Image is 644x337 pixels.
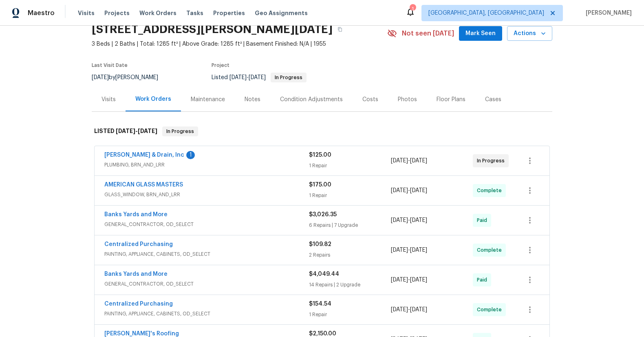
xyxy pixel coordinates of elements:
button: Copy Address [333,22,347,37]
span: GENERAL_CONTRACTOR, OD_SELECT [104,220,309,228]
span: [DATE] [410,217,427,223]
span: In Progress [163,127,197,135]
button: Actions [507,26,552,41]
div: 2 Repairs [309,251,391,259]
span: [DATE] [410,277,427,283]
span: Actions [514,29,546,39]
span: Paid [477,276,490,284]
div: by [PERSON_NAME] [92,73,168,82]
div: Cases [485,95,501,104]
div: Costs [362,95,378,104]
span: [DATE] [410,158,427,164]
div: 1 Repair [309,310,391,319]
span: GLASS_WINDOW, BRN_AND_LRR [104,191,309,199]
span: [DATE] [391,188,408,193]
span: [DATE] [116,128,135,134]
a: Centralized Purchasing [104,242,173,247]
h2: [STREET_ADDRESS][PERSON_NAME][DATE] [92,25,333,33]
span: Tasks [186,10,203,16]
h6: LISTED [94,126,157,136]
a: [PERSON_NAME] & Drain, Inc [104,152,184,158]
div: Maintenance [191,95,225,104]
span: [DATE] [391,217,408,223]
span: Work Orders [139,9,176,17]
div: 1 [186,151,195,159]
div: 1 Repair [309,162,391,170]
a: [PERSON_NAME]'s Roofing [104,331,179,337]
div: Notes [245,95,260,104]
span: In Progress [271,75,306,80]
span: [GEOGRAPHIC_DATA], [GEOGRAPHIC_DATA] [428,9,544,17]
span: Complete [477,186,505,195]
span: PLUMBING, BRN_AND_LRR [104,161,309,169]
span: Projects [104,9,130,17]
a: Centralized Purchasing [104,301,173,307]
span: - [391,276,427,284]
span: [DATE] [391,307,408,313]
div: Floor Plans [437,95,465,104]
span: - [391,306,427,314]
button: Mark Seen [459,26,502,41]
span: $4,049.44 [309,271,339,277]
a: AMERICAN GLASS MASTERS [104,182,183,188]
span: [DATE] [410,247,427,253]
div: Photos [398,95,417,104]
span: [DATE] [138,128,157,134]
span: Listed [212,75,307,80]
span: Maestro [28,9,55,17]
span: Complete [477,246,505,254]
span: 3 Beds | 2 Baths | Total: 1285 ft² | Above Grade: 1285 ft² | Basement Finished: N/A | 1955 [92,40,387,48]
div: 1 Repair [309,191,391,200]
span: GENERAL_CONTRACTOR, OD_SELECT [104,280,309,288]
span: - [391,246,427,254]
span: Paid [477,216,490,224]
span: Last Visit Date [92,63,128,68]
span: $3,026.35 [309,212,337,217]
div: 14 Repairs | 2 Upgrade [309,281,391,289]
span: [PERSON_NAME] [582,9,632,17]
span: In Progress [477,157,508,165]
span: - [391,216,427,224]
span: Properties [213,9,245,17]
span: [DATE] [249,75,266,80]
span: [DATE] [391,247,408,253]
span: [DATE] [391,277,408,283]
a: Banks Yards and More [104,271,168,277]
span: [DATE] [391,158,408,164]
div: Visits [101,95,116,104]
span: Mark Seen [465,29,496,39]
span: [DATE] [410,307,427,313]
span: - [391,186,427,195]
span: Complete [477,306,505,314]
span: - [116,128,157,134]
span: PAINTING, APPLIANCE, CABINETS, OD_SELECT [104,310,309,318]
span: $154.54 [309,301,331,307]
span: $2,150.00 [309,331,336,337]
span: [DATE] [410,188,427,193]
span: Not seen [DATE] [402,29,454,38]
span: Visits [78,9,95,17]
div: LISTED [DATE]-[DATE]In Progress [92,118,552,144]
span: PAINTING, APPLIANCE, CABINETS, OD_SELECT [104,250,309,258]
span: Geo Assignments [255,9,308,17]
span: [DATE] [229,75,247,80]
div: 1 [410,5,415,13]
span: $175.00 [309,182,331,188]
div: 6 Repairs | 7 Upgrade [309,221,391,229]
span: [DATE] [92,75,109,80]
span: - [229,75,266,80]
span: $125.00 [309,152,331,158]
div: Work Orders [135,95,171,103]
span: Project [212,63,229,68]
span: - [391,157,427,165]
a: Banks Yards and More [104,212,168,217]
span: $109.82 [309,242,331,247]
div: Condition Adjustments [280,95,343,104]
